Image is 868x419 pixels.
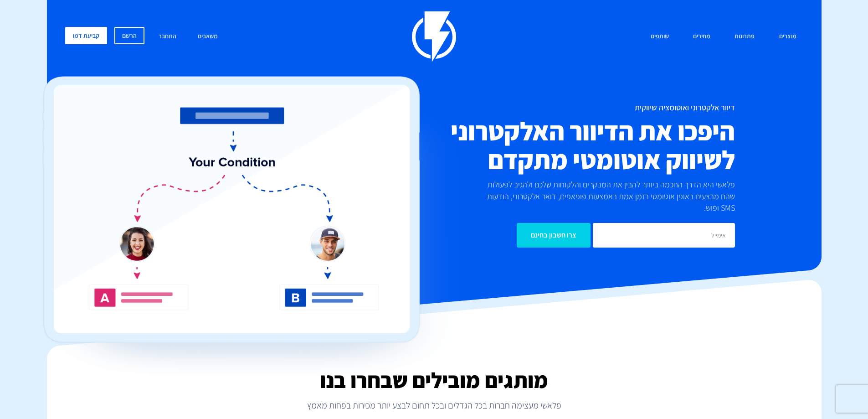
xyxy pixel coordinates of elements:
a: הרשם [114,27,144,44]
a: התחבר [152,27,183,47]
h2: היפכו את הדיוור האלקטרוני לשיווק אוטומטי מתקדם [380,117,735,174]
a: מוצרים [772,27,803,47]
a: קביעת דמו [65,27,107,44]
a: פתרונות [728,27,761,47]
a: מחירים [686,27,717,47]
a: משאבים [191,27,225,47]
input: צרו חשבון בחינם [517,223,591,248]
a: שותפים [644,27,676,47]
p: פלאשי מעצימה חברות בכל הגדלים ובכל תחום לבצע יותר מכירות בפחות מאמץ [47,399,822,412]
input: אימייל [593,223,735,248]
h1: דיוור אלקטרוני ואוטומציה שיווקית [380,103,735,112]
p: פלאשי היא הדרך החכמה ביותר להבין את המבקרים והלקוחות שלכם ולהגיב לפעולות שהם מבצעים באופן אוטומטי... [472,179,735,214]
h2: מותגים מובילים שבחרו בנו [47,368,822,392]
